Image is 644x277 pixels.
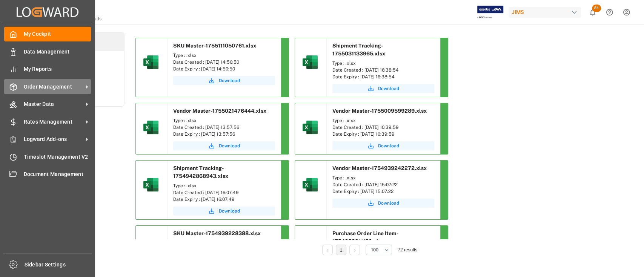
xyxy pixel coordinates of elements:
[142,53,160,71] img: microsoft-excel-2019--v1.png
[332,108,427,114] span: Vendor Master-1755009599289.xlsx
[4,149,91,164] a: Timeslot Management V2
[4,167,91,182] a: Document Management
[332,199,434,208] button: Download
[219,77,240,84] span: Download
[332,60,434,67] div: Type : .xlsx
[24,153,91,161] span: Timeslot Management V2
[173,66,275,72] div: Date Expiry : [DATE] 14:50:50
[332,43,385,57] span: Shipment Tracking-1755031133965.xlsx
[173,43,256,49] span: SKU Master-1755111050761.xlsx
[173,117,275,124] div: Type : .xlsx
[4,27,91,41] a: My Cockpit
[173,76,275,85] button: Download
[592,5,601,12] span: 84
[301,118,319,136] img: microsoft-excel-2019--v1.png
[173,141,275,150] button: Download
[142,118,160,136] img: microsoft-excel-2019--v1.png
[173,165,228,179] span: Shipment Tracking-1754942868943.xlsx
[219,208,240,214] span: Download
[366,245,392,255] button: open menu
[371,246,378,253] span: 100
[332,181,434,188] div: Date Created : [DATE] 15:07:22
[398,247,417,253] span: 72 results
[332,230,399,244] span: Purchase Order Line Item-1754939211139.xlsx
[378,200,399,207] span: Download
[24,170,91,178] span: Document Management
[24,100,83,108] span: Master Data
[4,62,91,77] a: My Reports
[173,52,275,59] div: Type : .xlsx
[24,65,91,73] span: My Reports
[301,53,319,71] img: microsoft-excel-2019--v1.png
[25,261,92,269] span: Sidebar Settings
[24,48,91,56] span: Data Management
[332,131,434,138] div: Date Expiry : [DATE] 10:39:59
[173,108,266,114] span: Vendor Master-1755021476444.xlsx
[378,142,399,149] span: Download
[173,131,275,138] div: Date Expiry : [DATE] 13:57:56
[173,182,275,189] div: Type : .xlsx
[219,142,240,149] span: Download
[332,165,427,171] span: Vendor Master-1754939242272.xlsx
[24,118,83,126] span: Rates Management
[173,189,275,196] div: Date Created : [DATE] 16:07:49
[173,59,275,66] div: Date Created : [DATE] 14:50:50
[4,44,91,59] a: Data Management
[349,245,360,255] li: Next Page
[477,6,503,19] img: Exertis%20JAM%20-%20Email%20Logo.jpg_1722504956.jpg
[378,85,399,92] span: Download
[173,230,261,236] span: SKU Master-1754939228388.xlsx
[336,245,346,255] li: 1
[24,135,83,143] span: Logward Add-ons
[301,176,319,194] img: microsoft-excel-2019--v1.png
[24,83,83,91] span: Order Management
[332,84,434,93] button: Download
[24,30,91,38] span: My Cockpit
[332,174,434,181] div: Type : .xlsx
[173,207,275,216] button: Download
[509,5,584,19] button: JIMS
[332,117,434,124] div: Type : .xlsx
[322,245,333,255] li: Previous Page
[509,7,581,18] div: JIMS
[340,248,343,253] a: 1
[332,73,434,80] div: Date Expiry : [DATE] 16:38:54
[584,4,601,21] button: show 84 new notifications
[332,67,434,73] div: Date Created : [DATE] 16:38:54
[173,196,275,203] div: Date Expiry : [DATE] 16:07:49
[142,176,160,194] img: microsoft-excel-2019--v1.png
[332,188,434,195] div: Date Expiry : [DATE] 15:07:22
[332,124,434,131] div: Date Created : [DATE] 10:39:59
[173,124,275,131] div: Date Created : [DATE] 13:57:56
[332,141,434,150] button: Download
[601,4,618,21] button: Help Center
